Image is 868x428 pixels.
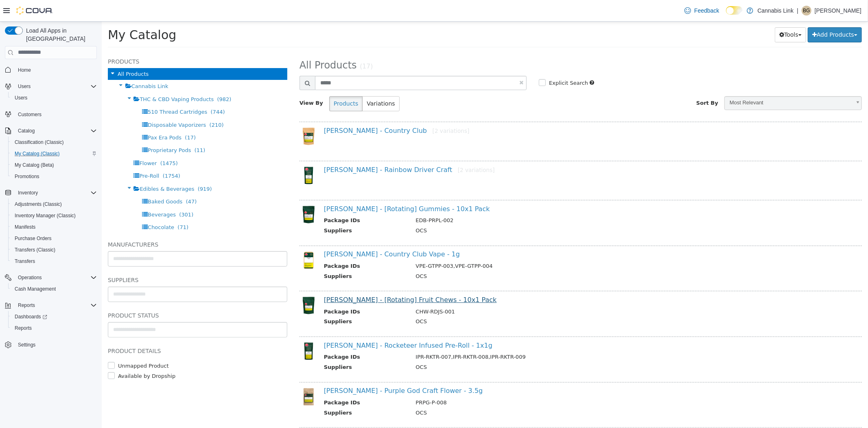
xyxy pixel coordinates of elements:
[18,128,35,134] span: Catalog
[23,26,97,43] span: Load All Apps in [GEOGRAPHIC_DATA]
[11,93,31,103] a: Users
[15,235,52,242] span: Purchase Orders
[15,65,97,75] span: Home
[623,75,749,88] span: Most Relevant
[8,148,100,159] button: My Catalog (Classic)
[11,199,97,209] span: Adjustments (Classic)
[198,366,216,384] img: 150
[8,311,100,322] a: Dashboards
[6,218,186,228] h5: Manufacturers
[11,172,43,181] a: Promotions
[8,92,100,104] button: Users
[222,183,388,191] a: [PERSON_NAME] - [Rotating] Gummies - 10x1 Pack
[11,211,97,221] span: Inventory Manager (Classic)
[15,139,64,146] span: Classification (Classic)
[11,137,97,147] span: Classification (Classic)
[222,205,308,215] th: Suppliers
[38,75,112,81] span: THC & CBD Vaping Products
[15,258,35,265] span: Transfers
[11,160,97,170] span: My Catalog (Beta)
[11,211,79,221] a: Inventory Manager (Classic)
[222,195,308,205] th: Package IDs
[15,273,45,282] button: Operations
[222,296,308,306] th: Suppliers
[61,151,79,157] span: (1754)
[198,38,255,49] span: All Products
[6,35,186,45] h5: Products
[18,67,31,73] span: Home
[308,377,737,387] td: PRPG-P-008
[222,387,308,397] th: Suppliers
[308,251,737,261] td: OCS
[38,164,92,170] span: Edibles & Beverages
[198,78,221,84] span: View By
[222,331,308,342] th: Package IDs
[15,201,62,207] span: Adjustments (Classic)
[46,203,72,209] span: Chocolate
[2,339,100,351] button: Settings
[15,82,97,91] span: Users
[258,41,271,49] small: (17)
[222,251,308,261] th: Suppliers
[11,245,97,255] span: Transfers (Classic)
[11,245,59,255] a: Transfers (Classic)
[15,188,97,198] span: Inventory
[15,300,38,310] button: Reports
[11,222,97,232] span: Manifests
[11,284,59,294] a: Cash Management
[11,172,97,181] span: Promotions
[11,323,35,333] a: Reports
[37,151,57,157] span: Pre-Roll
[93,126,104,132] span: (11)
[15,224,35,230] span: Manifests
[308,331,737,342] td: IPR-RKTR-007,IPR-RKTR-008,IPR-RKTR-009
[11,160,57,170] a: My Catalog (Beta)
[15,325,32,331] span: Reports
[18,111,42,118] span: Customers
[595,78,617,84] span: Sort By
[18,302,35,309] span: Reports
[726,6,743,15] input: Dark Mode
[308,240,737,251] td: VPE-GTPP-003,VPE-GTPP-004
[2,300,100,311] button: Reports
[2,108,100,120] button: Customers
[18,190,38,196] span: Inventory
[11,323,97,333] span: Reports
[15,273,97,282] span: Operations
[198,145,216,163] img: 150
[8,210,100,221] button: Inventory Manager (Classic)
[706,6,760,21] button: Add Products
[308,205,737,215] td: OCS
[8,137,100,148] button: Classification (Classic)
[46,177,81,183] span: Baked Goods
[11,149,97,159] span: My Catalog (Classic)
[11,256,97,266] span: Transfers
[11,149,63,159] a: My Catalog (Classic)
[14,351,74,359] label: Available by Dropship
[11,93,97,103] span: Users
[15,340,39,350] a: Settings
[15,340,97,350] span: Settings
[15,162,54,168] span: My Catalog (Beta)
[623,75,760,88] a: Most Relevant
[6,289,186,299] h5: Product Status
[11,284,97,294] span: Cash Management
[222,342,308,352] th: Suppliers
[18,83,31,90] span: Users
[15,109,97,119] span: Customers
[15,247,55,253] span: Transfers (Classic)
[11,234,55,243] a: Purchase Orders
[15,95,27,101] span: Users
[222,286,308,296] th: Package IDs
[84,177,95,183] span: (47)
[46,87,105,93] span: 510 Thread Cartridges
[15,82,34,91] button: Users
[331,106,368,113] small: [2 variations]
[14,340,67,349] label: Unmapped Product
[222,377,308,387] th: Package IDs
[694,7,719,15] span: Feedback
[198,106,216,124] img: 150
[356,145,393,152] small: [2 variations]
[8,233,100,244] button: Purchase Orders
